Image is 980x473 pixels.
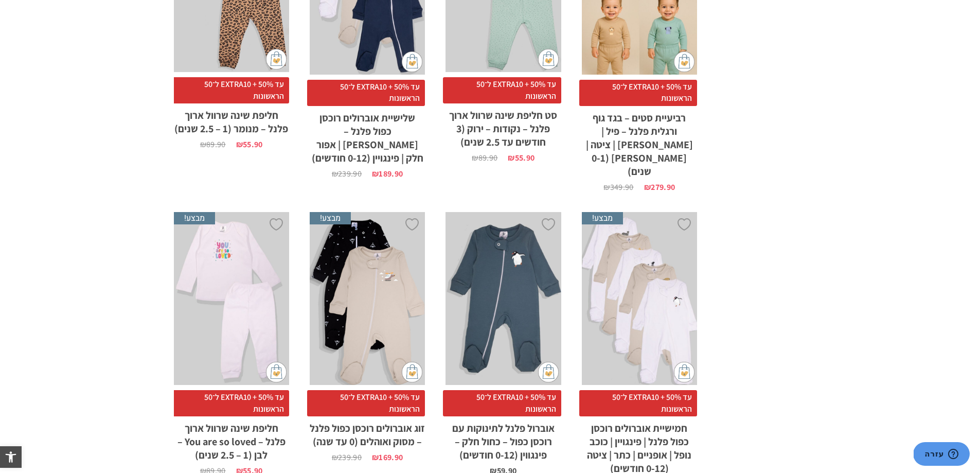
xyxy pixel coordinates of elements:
[174,416,289,462] h2: חליפת שינה שרוול ארוך פלנל – You are so loved – לבן (1 – 2.5 שנים)
[310,416,425,448] h2: זוג אוברולים רוכסן כפול פלנל – מסוק ואוהלים (0 עד שנה)
[310,106,425,165] h2: שלישיית אוברולים רוכסן כפול פלנל – [PERSON_NAME] | אפור חלק | פינגויין (0-12 חודשים)
[443,390,561,416] span: עד 50% + EXTRA10 ל־50 הראשונות
[472,152,497,163] bdi: 89.90
[200,139,206,150] span: ₪
[582,212,623,224] span: מבצע!
[914,442,970,468] iframe: פותח יישומון שאפשר לשוחח בו בצ'אט עם אחד הנציגים שלנו
[472,152,478,163] span: ₪
[402,51,422,72] img: cat-mini-atc.png
[538,49,559,69] img: cat-mini-atc.png
[171,77,289,103] span: עד 50% + EXTRA10 ל־50 הראשונות
[236,139,243,150] span: ₪
[174,103,289,135] h2: חליפת שינה שרוול ארוך פלנל – מנומר (1 – 2.5 שנים)
[674,362,694,382] img: cat-mini-atc.png
[579,390,697,416] span: עד 50% + EXTRA10 ל־50 הראשונות
[603,182,633,192] bdi: 349.90
[372,452,379,463] span: ₪
[443,77,561,103] span: עד 50% + EXTRA10 ל־50 הראשונות
[266,362,287,382] img: cat-mini-atc.png
[508,152,514,163] span: ₪
[310,212,351,224] span: מבצע!
[446,416,561,462] h2: אוברול פלנל לתינוקות עם רוכסן כפול – כחול חלק – פינגווין (0-12 חודשים)
[174,212,215,224] span: מבצע!
[644,182,651,192] span: ₪
[674,51,694,72] img: cat-mini-atc.png
[402,362,422,382] img: cat-mini-atc.png
[372,452,403,463] bdi: 169.90
[582,106,697,178] h2: רביעיית סטים – בגד גוף ורגלית פלנל – פיל | [PERSON_NAME] | ציטה | [PERSON_NAME] (0-1 שנים)
[307,390,425,416] span: עד 50% + EXTRA10 ל־50 הראשונות
[266,49,287,69] img: cat-mini-atc.png
[332,168,338,179] span: ₪
[446,103,561,149] h2: סט חליפת שינה שרוול ארוך פלנל – נקודות – ירוק (3 חודשים עד 2.5 שנים)
[171,390,289,416] span: עד 50% + EXTRA10 ל־50 הראשונות
[603,182,610,192] span: ₪
[579,80,697,106] span: עד 50% + EXTRA10 ל־50 הראשונות
[310,212,425,462] a: מבצע! זוג אוברולים רוכסן כפול פלנל - מסוק ואוהלים (0 עד שנה) עד 50% + EXTRA10 ל־50 הראשונותזוג או...
[332,168,362,179] bdi: 239.90
[332,452,362,463] bdi: 239.90
[332,452,338,463] span: ₪
[307,80,425,106] span: עד 50% + EXTRA10 ל־50 הראשונות
[372,168,403,179] bdi: 189.90
[372,168,379,179] span: ₪
[644,182,675,192] bdi: 279.90
[508,152,534,163] bdi: 55.90
[236,139,263,150] bdi: 55.90
[538,362,559,382] img: cat-mini-atc.png
[200,139,226,150] bdi: 89.90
